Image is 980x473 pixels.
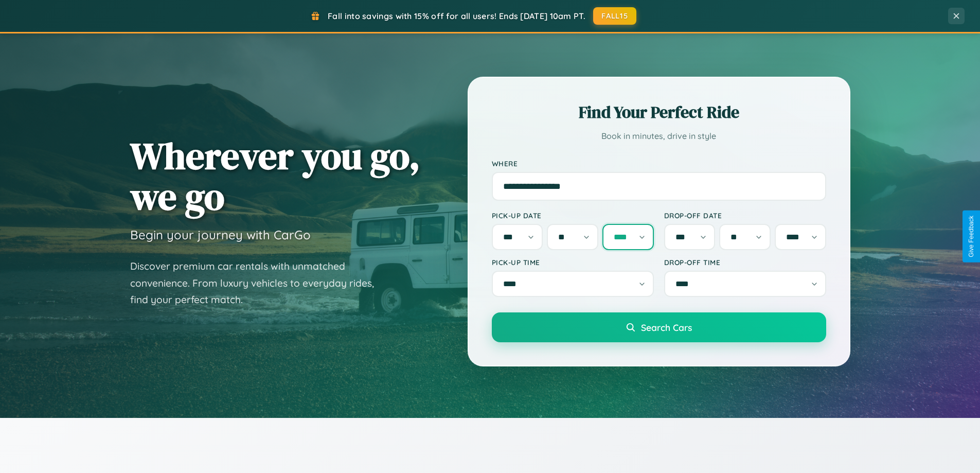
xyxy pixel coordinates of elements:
button: Search Cars [492,312,826,342]
p: Discover premium car rentals with unmatched convenience. From luxury vehicles to everyday rides, ... [130,258,387,308]
label: Pick-up Date [492,211,654,220]
label: Drop-off Date [664,211,826,220]
span: Fall into savings with 15% off for all users! Ends [DATE] 10am PT. [328,11,585,21]
p: Book in minutes, drive in style [492,129,826,144]
div: Give Feedback [968,216,975,257]
h3: Begin your journey with CarGo [130,227,311,242]
label: Drop-off Time [664,258,826,267]
h1: Wherever you go, we go [130,135,420,217]
button: FALL15 [593,7,636,25]
label: Pick-up Time [492,258,654,267]
label: Where [492,159,826,168]
h2: Find Your Perfect Ride [492,101,826,124]
span: Search Cars [641,322,692,333]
